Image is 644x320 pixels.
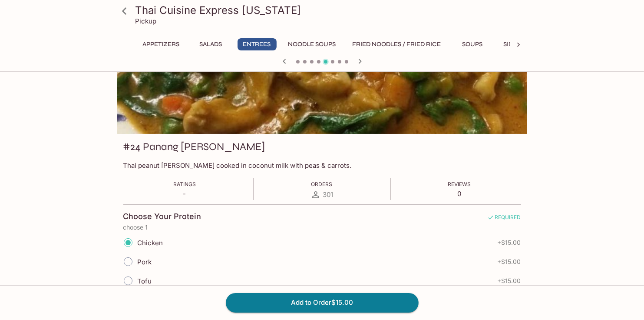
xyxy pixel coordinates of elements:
p: choose 1 [123,224,521,231]
span: REQUIRED [487,214,521,224]
button: Side Order [499,38,545,50]
p: Pickup [135,17,157,25]
button: Soups [453,38,492,50]
span: Tofu [138,277,152,285]
span: 301 [323,190,333,199]
span: + $15.00 [498,277,521,284]
span: Chicken [138,239,163,247]
span: Orders [311,181,333,187]
button: Fried Noodles / Fried Rice [348,38,446,50]
button: Entrees [238,38,277,50]
button: Add to Order$15.00 [226,293,419,312]
p: - [173,190,196,198]
p: Thai peanut [PERSON_NAME] cooked in coconut milk with peas & carrots. [123,161,521,170]
span: Pork [138,258,152,266]
h4: Choose Your Protein [123,212,201,221]
span: Ratings [173,181,196,187]
h3: #24 Panang [PERSON_NAME] [123,140,265,153]
button: Noodle Soups [284,38,341,50]
div: #24 Panang Curry [117,19,527,134]
span: + $15.00 [498,258,521,265]
span: + $15.00 [498,239,521,246]
p: 0 [448,190,471,198]
button: Salads [192,38,231,50]
h3: Thai Cuisine Express [US_STATE] [135,3,524,17]
button: Appetizers [138,38,185,50]
span: Reviews [448,181,471,187]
